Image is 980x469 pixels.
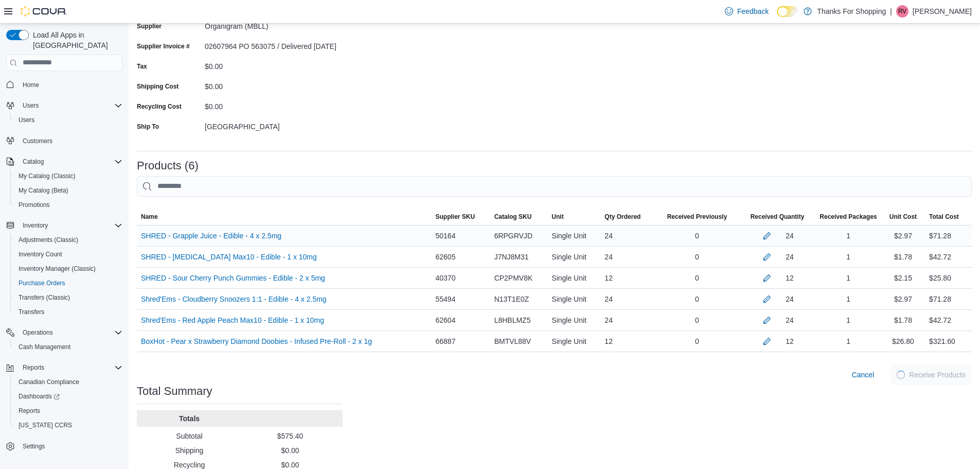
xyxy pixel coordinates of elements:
p: Thanks For Shopping [817,5,886,18]
button: Reports [19,361,48,374]
span: Transfers (Classic) [19,293,70,302]
span: Inventory Count [19,250,62,258]
span: My Catalog (Classic) [19,172,76,180]
a: Reports [14,405,44,417]
p: Totals [141,413,238,424]
div: 24 [786,230,794,242]
span: Inventory [23,221,48,230]
span: N13T1E0Z [494,293,529,305]
a: Purchase Orders [14,277,69,289]
span: Inventory Manager (Classic) [19,265,96,273]
span: Loading [895,369,907,380]
a: My Catalog (Classic) [14,170,80,182]
a: Home [19,79,43,91]
div: 12 [600,268,655,288]
button: Catalog [19,155,48,168]
span: Operations [23,328,53,337]
span: Users [14,114,122,126]
button: Cash Management [10,340,127,354]
a: SHRED - Sour Cherry Punch Gummies - Edible - 2 x 5mg [141,272,325,284]
span: Transfers [14,306,122,318]
span: Cash Management [14,341,122,353]
span: 62605 [436,251,456,263]
span: Promotions [14,199,122,211]
a: Users [14,114,39,126]
div: Rachelle Van Schijndel [896,5,908,18]
label: Shipping Cost [137,82,179,91]
a: Shred'Ems - Red Apple Peach Max10 - Edible - 1 x 10mg [141,314,324,326]
a: Cash Management [14,341,75,353]
div: Organigram (MBLL) [205,18,343,30]
div: 24 [600,225,655,246]
span: CP2PMV8K [494,272,533,284]
button: Operations [2,325,127,340]
span: Users [19,99,122,112]
div: $26.80 [881,331,925,352]
div: Single Unit [547,268,600,288]
a: BoxHot - Pear x Strawberry Diamond Doobies - Infused Pre-Roll - 2 x 1g [141,335,372,348]
label: Supplier [137,22,162,30]
div: 1 [815,247,881,267]
div: 12 [600,331,655,352]
a: Feedback [721,1,773,22]
a: Dashboards [10,389,127,404]
span: Received Packages [819,213,877,221]
span: BMTVL88V [494,335,531,348]
span: 62604 [436,314,456,326]
span: Dark Mode [777,17,777,18]
div: 12 [786,272,794,284]
span: Feedback [737,6,769,16]
a: [US_STATE] CCRS [14,419,76,431]
span: Canadian Compliance [19,378,79,386]
span: Canadian Compliance [14,376,122,388]
div: 1 [815,310,881,331]
div: 0 [655,331,739,352]
span: Operations [19,326,122,339]
div: $71.28 [929,230,951,242]
label: Tax [137,62,147,71]
span: Washington CCRS [14,419,122,431]
span: Load All Apps in [GEOGRAPHIC_DATA] [29,30,122,50]
div: 0 [655,289,739,309]
button: Settings [2,439,127,454]
button: Reports [2,360,127,375]
div: $0.00 [205,58,343,71]
button: Inventory [2,218,127,233]
span: Reports [19,361,122,374]
span: Cash Management [19,343,70,351]
span: Transfers (Classic) [14,291,122,304]
input: Dark Mode [777,6,798,17]
span: Users [23,101,39,110]
div: 24 [600,310,655,331]
a: SHRED - [MEDICAL_DATA] Max10 - Edible - 1 x 10mg [141,251,317,263]
span: Users [19,116,34,124]
span: 66887 [436,335,456,348]
button: Users [10,113,127,127]
button: Cancel [848,364,879,385]
span: Received Previously [667,213,727,221]
div: $42.72 [929,251,951,263]
span: 6RPGRVJD [494,230,532,242]
span: Inventory [19,219,122,232]
span: [US_STATE] CCRS [19,421,72,429]
a: Adjustments (Classic) [14,234,82,246]
input: This is a search bar. After typing your query, hit enter to filter the results lower in the page. [137,176,972,197]
span: Purchase Orders [14,277,122,289]
a: Customers [19,135,57,147]
button: Home [2,77,127,92]
div: 0 [655,268,739,288]
div: 1 [815,225,881,246]
span: 55494 [436,293,456,305]
div: $321.60 [929,335,955,348]
a: Inventory Count [14,248,66,260]
div: Single Unit [547,225,600,246]
a: My Catalog (Beta) [14,184,73,197]
button: Inventory Count [10,247,127,262]
div: Single Unit [547,310,600,331]
a: Promotions [14,199,54,211]
button: Supplier SKU [432,209,490,225]
p: Shipping [141,445,238,456]
div: $1.78 [881,310,925,331]
span: Name [141,213,158,221]
p: | [890,5,892,18]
